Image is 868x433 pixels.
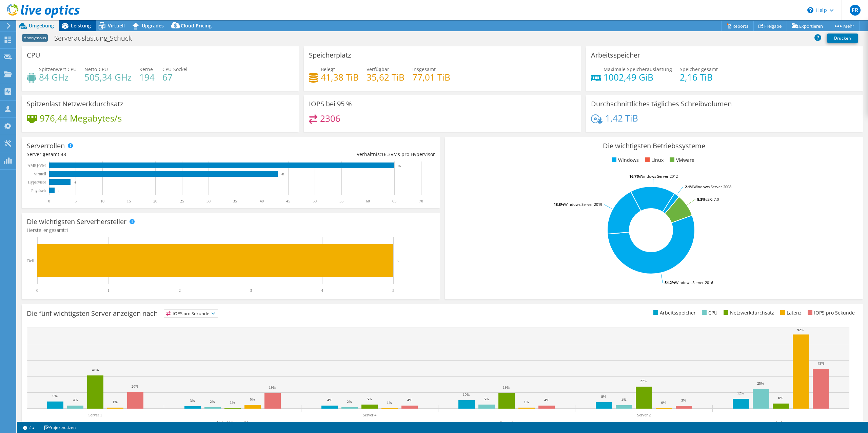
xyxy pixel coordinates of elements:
[313,199,317,203] text: 50
[327,398,332,402] text: 4%
[419,199,423,203] text: 70
[363,413,376,417] text: Server 4
[321,66,335,72] span: Belegt
[668,156,694,164] li: VMware
[737,391,744,395] text: 12%
[321,73,359,81] h4: 41,38 TiB
[412,73,450,81] h4: 77,01 TiB
[778,396,783,400] text: 6%
[309,51,351,59] h3: Speicherplatz
[250,397,255,401] text: 5%
[392,288,394,293] text: 5
[281,173,285,176] text: 43
[610,156,639,164] li: Windows
[629,174,640,179] tspan: 16.7%
[40,114,122,122] h4: 976,44 Megabytes/s
[139,66,153,72] span: Kerne
[107,288,110,293] text: 1
[231,151,435,158] div: Verhältnis: VMs pro Hypervisor
[22,34,48,42] span: Anonymous
[787,21,828,31] a: Exportieren
[397,259,399,263] text: 5
[450,142,858,150] h3: Die wichtigsten Betriebssysteme
[27,258,34,263] text: Dell
[693,184,731,189] tspan: Windows Server 2008
[48,199,50,203] text: 0
[66,227,68,233] span: 1
[132,384,138,388] text: 20%
[217,420,248,425] text: Virtual Machine 21
[605,114,638,122] h4: 1,42 TiB
[640,379,647,383] text: 27%
[39,73,77,81] h4: 84 GHz
[286,199,290,203] text: 45
[544,398,549,402] text: 4%
[564,202,602,207] tspan: Windows Server 2019
[36,288,38,293] text: 0
[162,66,188,72] span: CPU-Sockel
[88,413,102,417] text: Server 1
[680,66,718,72] span: Speicher gesamt
[190,398,195,403] text: 3%
[230,400,235,404] text: 1%
[721,21,754,31] a: Reports
[27,100,123,108] h3: Spitzenlast Netzwerkdurchsatz
[51,35,142,42] h1: Serverauslastung_Schuck
[75,199,77,203] text: 5
[260,199,264,203] text: 40
[71,22,91,29] span: Leistung
[591,51,640,59] h3: Arbeitsspeicher
[652,309,696,317] li: Arbeitsspeicher
[164,309,218,318] span: IOPS pro Sekunde
[53,394,58,398] text: 9%
[92,368,99,372] text: 41%
[665,280,675,285] tspan: 54.2%
[722,309,774,317] li: Netzwerkdurchsatz
[604,73,672,81] h4: 1002,49 GiB
[206,199,211,203] text: 30
[367,397,372,401] text: 5%
[100,199,104,203] text: 10
[797,328,804,332] text: 92%
[181,22,212,29] span: Cloud Pricing
[320,115,340,122] h4: 2306
[61,151,66,157] span: 48
[269,385,276,389] text: 19%
[27,226,435,234] h4: Hersteller gesamt:
[27,51,40,59] h3: CPU
[643,156,664,164] li: Linux
[139,73,155,81] h4: 194
[706,197,719,202] tspan: ESXi 7.0
[554,202,564,207] tspan: 18.8%
[367,66,389,72] span: Verfügbar
[27,142,65,150] h3: Serverrollen
[339,199,343,203] text: 55
[366,199,370,203] text: 60
[34,172,46,176] text: Virtuell
[661,400,666,405] text: 0%
[309,100,352,108] h3: IOPS bei 95 %
[27,151,231,158] div: Server gesamt:
[637,413,651,417] text: Server 2
[387,400,392,405] text: 1%
[250,288,252,293] text: 3
[27,218,126,225] h3: Die wichtigsten Serverhersteller
[84,66,108,72] span: Netto-CPU
[367,73,405,81] h4: 35,62 TiB
[398,164,401,168] text: 65
[31,188,46,193] text: Physisch
[113,400,118,404] text: 1%
[179,288,181,293] text: 2
[601,394,606,398] text: 8%
[827,34,858,43] a: Drucken
[807,7,813,13] svg: \n
[108,22,125,29] span: Virtuell
[700,309,717,317] li: CPU
[604,66,672,72] span: Maximale Speicherauslastung
[412,66,436,72] span: Insgesamt
[685,184,693,189] tspan: 2.1%
[39,423,80,432] a: Projektnotizen
[463,392,470,396] text: 10%
[142,22,164,29] span: Upgrades
[500,420,513,425] text: Server 3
